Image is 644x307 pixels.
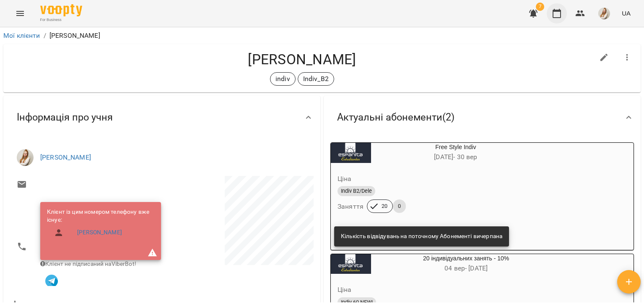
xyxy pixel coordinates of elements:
nav: breadcrumb [3,31,641,41]
button: Free Style Indiv[DATE]- 30 верЦінаIndiv B2/DeleЗаняття200 [331,143,540,223]
span: Актуальні абонементи ( 2 ) [337,111,454,124]
div: Indiv_B2 [298,72,334,86]
img: Voopty Logo [40,4,82,16]
button: Menu [10,3,30,24]
ul: Клієнт із цим номером телефону вже існує: [47,208,154,244]
span: UA [622,9,631,18]
h6: Ціна [338,284,352,296]
a: Мої клієнти [3,31,40,39]
div: 20 індивідуальних занять - 10% [371,254,561,274]
span: 7 [536,3,544,11]
span: Інформація про учня [17,111,113,124]
a: [PERSON_NAME] [40,153,91,161]
div: Free Style Indiv [371,143,540,163]
p: indiv [275,74,290,84]
span: 20 [377,202,392,210]
span: 0 [393,202,406,210]
span: Клієнт не підписаний на ViberBot! [40,260,136,267]
span: For Business [40,17,82,23]
div: Кількість відвідувань на поточному Абонементі вичерпана [341,229,502,244]
li: / [44,31,46,41]
div: Free Style Indiv [331,143,371,163]
p: [PERSON_NAME] [49,31,100,41]
img: Адамович Вікторія [17,149,34,166]
button: UA [618,5,634,21]
h4: [PERSON_NAME] [10,51,594,68]
img: Telegram [45,275,58,287]
h6: Заняття [338,201,364,213]
img: db46d55e6fdf8c79d257263fe8ff9f52.jpeg [598,8,610,19]
div: Інформація про учня [3,96,320,139]
div: Актуальні абонементи(2) [324,96,641,139]
span: Indiv B2/Dele [338,187,375,195]
button: Клієнт підписаний на VooptyBot [40,268,63,291]
span: [DATE] - 30 вер [434,153,477,161]
span: Indiv 60 NEW! [338,299,376,306]
a: [PERSON_NAME] [77,228,122,237]
p: Indiv_B2 [303,74,329,84]
div: indiv [270,72,296,86]
h6: Ціна [338,173,352,185]
span: 04 вер - [DATE] [444,264,488,272]
div: 20 індивідуальних занять - 10% [331,254,371,274]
